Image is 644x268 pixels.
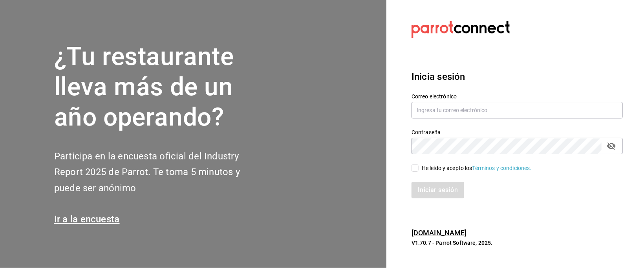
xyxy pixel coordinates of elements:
h3: Inicia sesión [412,70,623,84]
div: He leído y acepto los [422,164,532,172]
input: Ingresa tu correo electrónico [412,102,623,118]
label: Contraseña [412,130,623,135]
a: Ir a la encuesta [54,214,120,225]
button: passwordField [605,139,618,153]
a: Términos y condiciones. [472,165,532,171]
a: [DOMAIN_NAME] [412,229,467,237]
h2: Participa en la encuesta oficial del Industry Report 2025 de Parrot. Te toma 5 minutos y puede se... [54,148,266,196]
label: Correo electrónico [412,94,623,100]
p: V1.70.7 - Parrot Software, 2025. [412,239,623,247]
h1: ¿Tu restaurante lleva más de un año operando? [54,42,266,132]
